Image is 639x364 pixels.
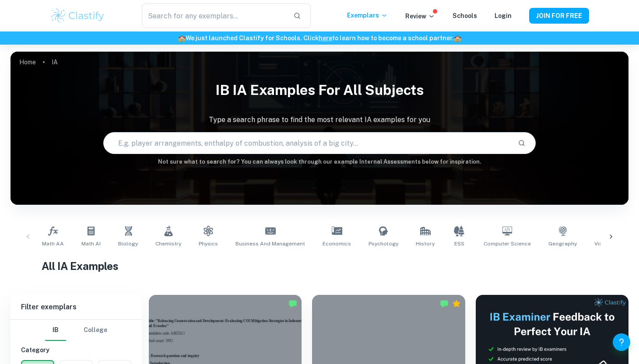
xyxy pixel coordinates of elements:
h1: All IA Examples [42,258,598,274]
button: Help and Feedback [613,333,630,351]
div: Premium [452,299,461,308]
p: Exemplars [347,10,388,20]
span: Geography [548,240,577,248]
span: 🏫 [454,35,461,42]
span: Math AI [81,240,101,248]
span: Biology [118,240,138,248]
span: Computer Science [484,240,531,248]
button: Search [514,136,529,150]
img: Clastify logo [50,7,105,24]
p: Type a search phrase to find the most relevant IA examples for you [11,115,628,125]
span: Psychology [369,240,398,248]
span: ESS [454,240,464,248]
span: Math AA [42,240,64,248]
h6: We just launched Clastify for Schools. Click to learn how to become a school partner. [2,33,637,43]
a: Home [19,56,36,68]
p: IA [52,57,58,67]
input: E.g. player arrangements, enthalpy of combustion, analysis of a big city... [104,131,511,155]
span: Economics [323,240,351,248]
span: 🏫 [178,35,186,42]
a: Schools [453,12,477,19]
span: History [416,240,435,248]
h6: Category [21,345,131,355]
h1: IB IA examples for all subjects [11,76,628,104]
button: IB [45,320,66,341]
h6: Filter exemplars [11,295,142,319]
div: Filter type choice [45,320,107,341]
p: Review [405,11,435,21]
input: Search for any exemplars... [142,3,286,28]
a: Login [495,12,512,19]
a: here [319,35,332,42]
img: Marked [288,299,297,308]
img: Marked [440,299,449,308]
h6: Not sure what to search for? You can always look through our example Internal Assessments below f... [11,157,628,166]
span: Business and Management [235,240,305,248]
span: Chemistry [155,240,181,248]
button: College [84,320,107,341]
span: Physics [199,240,218,248]
button: JOIN FOR FREE [529,8,589,24]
